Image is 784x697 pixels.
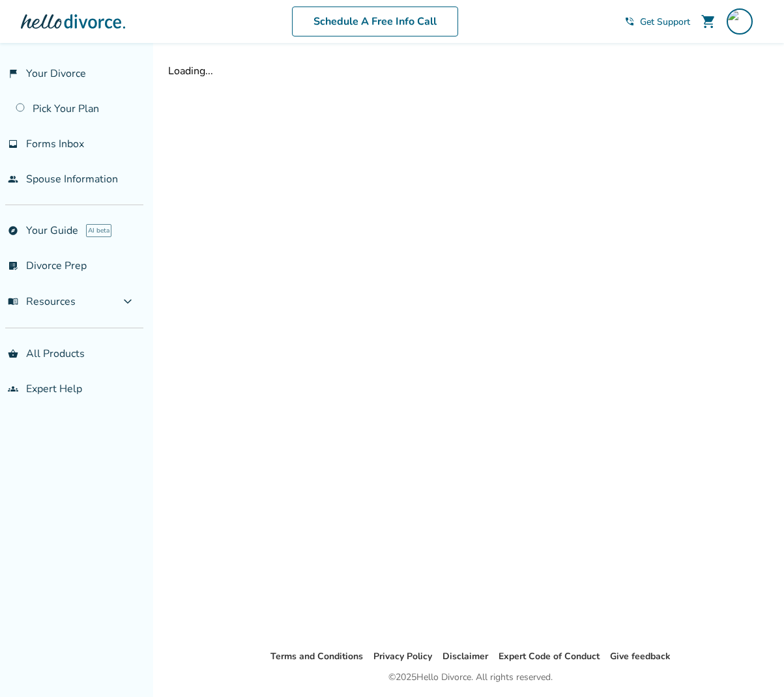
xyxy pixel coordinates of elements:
span: Get Support [640,16,690,28]
span: AI beta [86,224,111,237]
li: Give feedback [610,649,671,664]
span: groups [8,384,18,394]
span: expand_more [120,294,136,309]
span: people [8,174,18,184]
span: shopping_basket [8,348,18,359]
a: Schedule A Free Info Call [292,7,458,36]
a: Expert Code of Conduct [499,650,600,662]
span: flag_2 [8,68,18,79]
a: phone_in_talkGet Support [624,16,690,28]
img: mjiv80@gmail.com [727,8,753,35]
a: Terms and Conditions [270,650,363,662]
span: explore [8,225,18,236]
span: inbox [8,139,18,149]
span: list_alt_check [8,261,18,271]
li: Disclaimer [443,649,488,664]
span: Resources [8,294,76,309]
div: © 2025 Hello Divorce. All rights reserved. [388,670,553,685]
div: Loading... [168,64,773,78]
span: phone_in_talk [624,16,635,27]
span: shopping_cart [701,14,716,29]
span: menu_book [8,296,18,307]
span: Forms Inbox [26,137,84,151]
a: Privacy Policy [373,650,432,662]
